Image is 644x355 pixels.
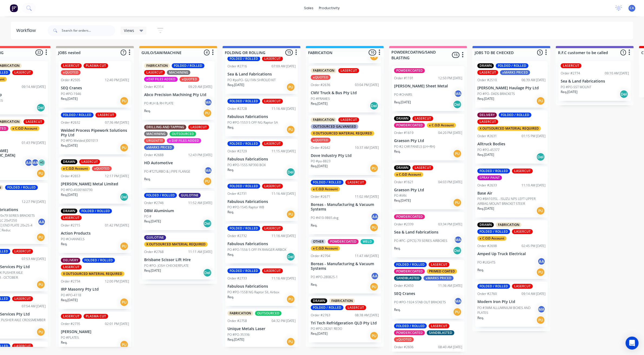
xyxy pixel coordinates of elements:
p: PO #410-9865.dxg [311,215,338,220]
div: + 1 [38,159,46,167]
p: PO # [144,214,151,219]
div: DRAWN [477,222,494,227]
div: WELD [361,239,374,244]
p: Sea & Land Fabrications [394,230,462,235]
p: PO #FRAMES [311,96,330,101]
p: Req. [227,210,234,215]
p: Fabulous Fabrications [227,114,296,119]
div: FOLDED / ROLLEDLASERCUTOrder #272911:15 AM [DATE]Fabulous FabricationsPO #PO-1555 NP300 BOXReq.Del [225,139,298,179]
p: Base Air [477,191,546,196]
div: POWDERCOATEDOrder #119112:50 PM [DATE][PERSON_NAME] Sheet MetalPO #CHAIRSMAReq.[DATE]Del [392,66,464,111]
div: FABRICATIONLASERCUTxQUOTEDOrder #263603:04 PM [DATE]CMV Truck & Bus Pty LtdPO #FRAMESReq.[DATE]Del [309,66,381,113]
div: FABRICATION [496,222,521,227]
div: FOLDED / ROLLED [144,193,177,198]
div: 06:39 AM [DATE] [521,78,546,83]
div: 11:16 AM [DATE] [272,106,296,111]
div: PLASMA CUT [84,63,108,68]
p: Req. [DATE] [477,96,494,101]
div: xQUOTED [311,75,331,80]
p: CMV Truck & Bus Pty Ltd [311,91,379,95]
div: LASERCUT [512,169,533,173]
div: LASERCUT [144,70,165,75]
span: Views [124,28,134,33]
div: LASERCUT [12,70,33,75]
div: LASERCUT [561,63,582,68]
div: OUTSOURCED GALVANISED [311,124,358,129]
div: LASERCUT [477,119,498,124]
p: [PERSON_NAME] Metal Limited [61,182,129,186]
div: 04:20 PM [DATE] [438,130,462,135]
div: LASERCUT [262,184,283,189]
p: Sea & Land Fabrications [227,72,296,77]
p: Req. [227,252,234,257]
p: Req. [DATE] [61,192,78,197]
div: PU [370,164,378,173]
p: PO #PO- JOSH CHECKERPLATE [144,263,189,268]
div: 11:16 AM [DATE] [272,191,296,196]
p: PO #PO-SST MOUNT [561,85,591,90]
div: MACHINING [167,70,190,75]
p: Req. [144,109,151,113]
div: OUTSOURCED [170,132,196,136]
div: Order #2688 [144,153,164,157]
div: x C.O.D Account [427,123,456,128]
p: SEQ Cranes [61,86,129,90]
div: 01:43 PM [DATE] [22,140,46,145]
p: PO #LIGHTS [477,260,496,265]
div: FABRICATIONFOLDED / ROLLEDLASERCUTMACHININGxDXF FILES ADDEDxQUOTEDOrder #231409:29 AM [DATE]Abco ... [142,61,214,120]
div: 02:45 PM [DATE] [521,244,546,248]
div: Del [203,219,212,228]
div: MACHINING [144,132,168,136]
div: LASERCUT [262,99,283,104]
div: xQUOTED [92,166,112,171]
div: xMARKS PRICED [144,145,174,150]
p: Req. [144,177,151,182]
div: LASERCUT [412,165,433,170]
p: PO #T2TURBO & J PIPE FLANGE [144,169,190,174]
div: LASERCUT [12,249,33,254]
div: AA [38,218,46,226]
div: LASERCUT [512,229,533,234]
div: 12:27 PM [DATE] [22,199,46,204]
p: Dove Industry Pty Ltd [311,153,379,158]
p: PO #CHANNELS [61,237,85,242]
div: FOLDED / ROLLED [499,113,531,117]
div: GUILOTINE [144,235,166,240]
div: PU [286,125,295,134]
div: PU [203,177,212,186]
div: DRAWNFABRICATIONFOLDED / ROLLEDLASERCUTx C.O.D AccountOrder #269802:45 PM [DATE]Amped Up Truck El... [475,220,548,279]
input: Search for orders... [62,25,115,36]
p: PO #PO-4500160730 [61,188,93,192]
p: Req. [227,125,234,130]
div: PU [120,97,128,105]
div: X OUTSOURCED MATERIAL REQUIRED [477,126,541,131]
div: OTHER [311,239,326,244]
div: 12:43 PM [DATE] [188,153,212,157]
div: 10:37 AM [DATE] [355,145,379,150]
div: Order #1619 [394,130,414,135]
div: DRAWN [394,116,411,121]
p: PO #PO-1946 [61,91,81,96]
p: PO #po-8823 [311,159,331,164]
div: POWDERCOATED [394,68,425,73]
p: Req. [DATE] [61,143,78,148]
div: DRAWN [394,165,411,170]
div: PU [453,149,462,158]
p: Req. [DATE] [311,101,328,106]
img: Factory [10,4,18,12]
div: xQUOTED [180,77,199,82]
p: Req. [394,149,401,154]
div: FOLDED / ROLLED [496,63,529,68]
div: FOLDED / ROLLED [227,99,260,104]
div: Order #2698 [477,244,497,248]
p: Welded Process Pipework Solutions Pty Ltd [61,128,129,137]
div: FOLDED / ROLLED [227,56,260,61]
div: DRAWNFOLDED / ROLLEDLASERCUTxMARKS PRICEDOrder #251006:39 AM [DATE][PERSON_NAME] Haulage Pty LtdP... [475,61,548,108]
div: LASERCUT [345,180,366,185]
div: x C.O.D Account [311,246,340,251]
div: FABRICATION [144,63,170,68]
div: Order #2632 [61,120,80,125]
div: LASERCUT [338,68,359,73]
div: FOLDED / ROLLED [61,113,94,117]
div: 11:15 AM [DATE] [272,149,296,154]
